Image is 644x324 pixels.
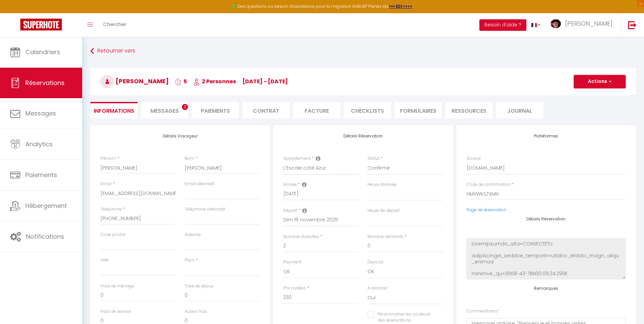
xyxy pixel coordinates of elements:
[565,19,613,28] span: [PERSON_NAME]
[293,102,340,118] li: Facture
[175,78,187,85] span: 5
[367,285,387,291] label: A relancer
[185,283,214,289] label: Taxe de séjour
[467,155,481,162] label: Source
[283,155,311,162] label: Appartement
[90,102,138,118] li: Informations
[100,77,169,85] span: [PERSON_NAME]
[479,19,526,31] button: Besoin d'aide ?
[367,208,400,214] label: Heure de départ
[26,232,64,241] span: Notifications
[546,13,621,37] a: ... [PERSON_NAME]
[192,102,239,118] li: Paiements
[283,285,306,291] label: Prix nuitées
[150,107,179,115] span: Messages
[185,308,207,315] label: Autres frais
[283,259,302,265] label: Payment
[25,109,56,117] span: Messages
[100,155,116,162] label: Prénom
[367,259,383,265] label: Deposit
[103,21,126,28] span: Chercher
[467,134,626,138] h4: Plateformes
[467,217,626,221] h4: Détails Réservation
[242,78,288,85] span: [DATE] - [DATE]
[367,181,397,188] label: Heure d'arrivée
[367,155,380,162] label: Statut
[100,134,260,138] h4: Détails Voyageur
[25,140,53,148] span: Analytics
[395,102,442,118] li: FORMULAIRES
[185,155,194,162] label: Nom
[467,286,626,291] h4: Remarques
[367,234,404,240] label: Nombre d'enfants
[25,201,67,210] span: Hébergement
[25,79,65,87] span: Réservations
[283,134,443,138] h4: Détails Réservation
[467,181,511,188] label: Code de confirmation
[283,181,297,188] label: Arrivée
[90,45,636,57] a: Retourner vers
[628,21,637,29] img: logout
[185,232,201,238] label: Adresse
[185,181,215,187] label: Email alternatif
[100,206,122,213] label: Téléphone
[467,207,506,213] a: Page de réservation
[25,48,60,56] span: Calendriers
[551,19,561,28] img: ...
[445,102,493,118] li: Ressources
[100,283,134,289] label: Frais de ménage
[389,3,412,9] a: >>> ICI <<<<
[185,257,194,263] label: Pays
[467,308,499,315] label: Commentaires
[242,102,290,118] li: Contrat
[496,102,543,118] li: Journal
[193,78,236,85] span: 2 Personnes
[283,208,297,214] label: Départ
[98,13,132,37] a: Chercher
[574,75,626,88] button: Actions
[283,234,319,240] label: Nombre d'adultes
[185,206,225,213] label: Téléphone alternatif
[100,232,125,238] label: Code postal
[100,257,109,263] label: Ville
[100,181,112,187] label: Email
[100,308,131,315] label: Frais de service
[25,171,57,179] span: Paiements
[182,104,188,110] span: 1
[344,102,391,118] li: CHECKLISTS
[20,19,62,30] img: Super Booking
